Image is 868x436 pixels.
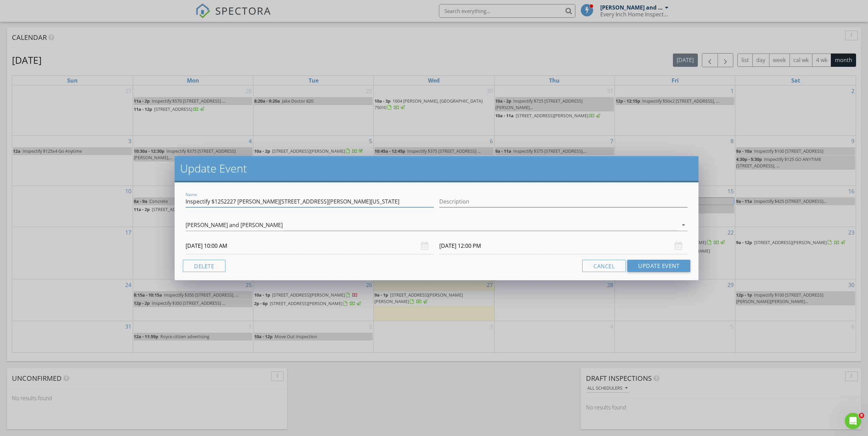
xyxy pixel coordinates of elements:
[679,221,688,229] i: arrow_drop_down
[582,260,626,272] button: Cancel
[183,260,225,272] button: Delete
[859,413,864,418] span: 8
[627,260,690,272] button: Update Event
[439,238,688,254] input: Select date
[180,162,693,175] h2: Update Event
[186,238,434,254] input: Select date
[186,222,283,228] div: [PERSON_NAME] and [PERSON_NAME]
[845,413,861,429] iframe: Intercom live chat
